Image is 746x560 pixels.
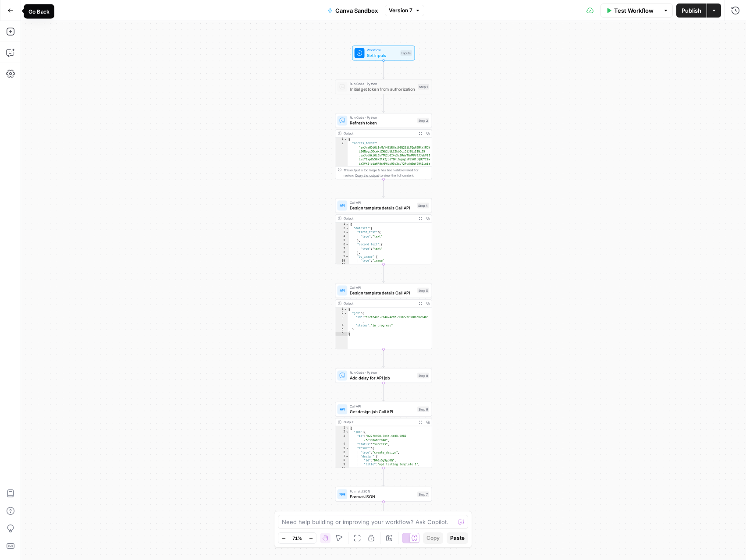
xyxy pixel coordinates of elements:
span: Toggle code folding, rows 1 through 24 [345,426,349,430]
div: 6 [335,243,349,247]
span: Copy [426,534,440,542]
div: Inputs [401,50,412,56]
div: Run Code · PythonRefresh tokenStep 2Output{ "access_token": "eyJraWQiOiIyMzY4ZjRhYi00N2ZiLTQwN2Mt... [335,113,432,179]
span: Toggle code folding, rows 1 through 6 [344,308,347,312]
button: Copy [423,532,443,544]
button: Test Workflow [600,4,659,18]
div: 9 [335,255,349,259]
g: Edge from step_8 to step_6 [383,383,384,401]
div: 1 [335,308,348,312]
span: Publish [682,6,701,15]
span: Call API [350,404,415,409]
span: Toggle code folding, rows 3 through 5 [345,230,349,234]
div: 5 [335,239,349,243]
span: Version 7 [389,7,412,14]
div: 10 [335,467,349,487]
span: Toggle code folding, rows 9 through 11 [345,255,349,259]
div: Step 1 [418,84,429,90]
span: Add delay for API job [350,375,415,381]
div: 2 [335,312,348,315]
div: 7 [335,454,349,458]
div: 2 [335,430,349,434]
div: Output [344,216,415,221]
div: Run Code · PythonAdd delay for API jobStep 8 [335,368,432,383]
span: Refresh token [350,120,415,126]
span: 71% [292,535,302,542]
button: Version 7 [385,5,424,16]
span: Test Workflow [614,6,654,15]
div: Step 7 [417,492,429,497]
span: Get design job Call API [350,408,415,415]
div: Output [344,301,415,306]
div: Format JSONFormat JSONStep 7 [335,487,432,502]
div: Step 5 [417,288,429,294]
span: Toggle code folding, rows 7 through 21 [345,454,349,458]
span: Toggle code folding, rows 2 through 12 [345,227,349,230]
span: Toggle code folding, rows 2 through 5 [344,312,347,315]
div: 1 [335,138,348,142]
span: Toggle code folding, rows 6 through 8 [345,243,349,247]
span: Toggle code folding, rows 5 through 22 [345,447,349,450]
div: 1 [335,223,349,227]
div: 6 [335,450,349,454]
div: 2 [335,142,348,296]
span: Call API [350,200,415,205]
div: 3 [335,230,349,234]
span: Run Code · Python [350,370,415,375]
div: Step 6 [417,407,429,412]
div: 3 [335,434,349,443]
span: Set Inputs [367,52,398,58]
div: Call APIDesign template details Call APIStep 4Output{ "dataset":{ "first_text":{ "type":"text" },... [335,198,432,264]
button: Publish [676,4,707,18]
div: Go Back [28,7,50,15]
g: Edge from step_5 to step_8 [383,349,384,367]
g: Edge from step_1 to step_2 [383,94,384,112]
div: 4 [335,234,349,238]
div: 7 [335,247,349,251]
span: Copy the output [355,174,379,177]
span: Toggle code folding, rows 1 through 3 [344,138,347,142]
div: Call APIDesign template details Call APIStep 5Output{ "job":{ "id":"b22fc40d-7c4a-4cd5-9082-5c308... [335,283,432,349]
div: 2 [335,227,349,230]
div: 4 [335,443,349,447]
span: Canva Sandbox [335,6,378,15]
button: Canva Sandbox [322,4,383,18]
div: 5 [335,447,349,450]
div: 5 [335,328,348,332]
g: Edge from step_2 to step_4 [383,179,384,197]
div: Step 8 [417,373,429,379]
div: This output is too large & has been abbreviated for review. to view the full content. [344,168,429,178]
div: Step 2 [417,118,429,124]
span: Workflow [367,48,398,53]
div: Output [344,420,415,425]
span: Toggle code folding, rows 2 through 23 [345,430,349,434]
span: Initial get token from authorization [350,86,416,92]
span: Run Code · Python [350,82,416,86]
g: Edge from start to step_1 [383,60,384,78]
span: Toggle code folding, rows 1 through 13 [345,223,349,227]
span: Format JSON [350,493,415,500]
div: Run Code · PythonInitial get token from authorizationStep 1 [335,79,432,94]
div: Call APIGet design job Call APIStep 6Output{ "job":{ "id":"b22fc40d-7c4a-4cd5-9082 -5c308a6b2846"... [335,402,432,468]
div: WorkflowSet InputsInputs [335,46,432,60]
span: Design template details Call API [350,205,415,211]
div: 10 [335,259,349,263]
div: 1 [335,426,349,430]
div: 8 [335,251,349,255]
div: Step 4 [417,203,429,209]
g: Edge from step_4 to step_5 [383,264,384,282]
g: Edge from step_6 to step_7 [383,468,384,486]
div: 9 [335,463,349,467]
button: Paste [447,532,468,544]
span: Format JSON [350,489,415,494]
span: Call API [350,285,415,290]
div: 11 [335,263,349,267]
div: Output [344,131,415,136]
div: 8 [335,459,349,463]
div: 4 [335,324,348,328]
div: 3 [335,315,348,324]
div: 6 [335,332,348,336]
span: Paste [450,534,465,542]
span: Design template details Call API [350,290,415,296]
span: Run Code · Python [350,115,415,120]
